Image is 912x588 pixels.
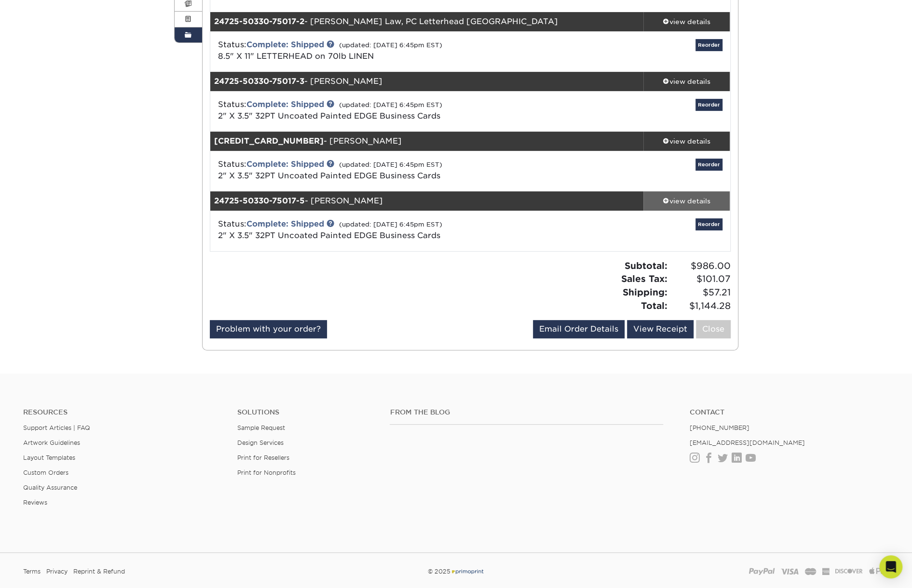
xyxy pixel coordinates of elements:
[210,12,643,31] div: - [PERSON_NAME] Law, PC Letterhead [GEOGRAPHIC_DATA]
[211,39,557,62] div: Status:
[641,300,667,311] strong: Total:
[670,272,731,286] span: $101.07
[390,408,663,416] h4: From the Blog
[689,424,749,431] a: [PHONE_NUMBER]
[695,218,722,230] a: Reorder
[237,469,296,476] a: Print for Nonprofits
[211,99,557,122] div: Status:
[695,39,722,51] a: Reorder
[450,568,484,575] img: Primoprint
[689,408,889,416] a: Contact
[211,218,557,241] div: Status:
[237,454,289,461] a: Print for Resellers
[210,72,643,91] div: - [PERSON_NAME]
[696,320,731,338] a: Close
[246,160,324,169] a: Complete: Shipped
[237,408,376,416] h4: Solutions
[643,136,730,146] div: view details
[210,132,643,151] div: - [PERSON_NAME]
[670,299,731,313] span: $1,144.28
[23,408,223,416] h4: Resources
[214,136,324,146] strong: [CREDIT_CARD_NUMBER]
[339,221,442,228] small: (updated: [DATE] 6:45pm EST)
[643,77,730,86] div: view details
[621,273,667,284] strong: Sales Tax:
[339,41,442,49] small: (updated: [DATE] 6:45pm EST)
[73,564,125,579] a: Reprint & Refund
[237,424,285,431] a: Sample Request
[23,484,77,491] a: Quality Assurance
[23,424,90,431] a: Support Articles | FAQ
[643,132,730,151] a: view details
[623,287,667,297] strong: Shipping:
[246,219,324,228] a: Complete: Shipped
[643,196,730,206] div: view details
[210,320,327,338] a: Problem with your order?
[237,439,284,446] a: Design Services
[643,72,730,91] a: view details
[246,100,324,109] a: Complete: Shipped
[309,564,602,579] div: © 2025
[670,259,731,273] span: $986.00
[533,320,625,338] a: Email Order Details
[689,439,804,446] a: [EMAIL_ADDRESS][DOMAIN_NAME]
[627,320,694,338] a: View Receipt
[23,439,80,446] a: Artwork Guidelines
[214,196,305,205] strong: 24725-50330-75017-5
[23,499,47,506] a: Reviews
[879,555,902,578] div: Open Intercom Messenger
[339,101,442,108] small: (updated: [DATE] 6:45pm EST)
[695,159,722,171] a: Reorder
[643,12,730,31] a: view details
[218,171,440,180] span: 2" X 3.5" 32PT Uncoated Painted EDGE Business Cards
[670,286,731,299] span: $57.21
[211,159,557,182] div: Status:
[214,77,304,86] strong: 24725-50330-75017-3
[625,260,667,271] strong: Subtotal:
[643,17,730,27] div: view details
[23,469,68,476] a: Custom Orders
[339,161,442,168] small: (updated: [DATE] 6:45pm EST)
[218,52,374,61] span: 8.5" X 11" LETTERHEAD on 70lb LINEN
[218,231,440,240] span: 2" X 3.5" 32PT Uncoated Painted EDGE Business Cards
[643,191,730,211] a: view details
[210,191,643,211] div: - [PERSON_NAME]
[695,99,722,111] a: Reorder
[246,40,324,49] a: Complete: Shipped
[214,17,304,26] strong: 24725-50330-75017-2
[23,454,75,461] a: Layout Templates
[218,111,440,120] span: 2" X 3.5" 32PT Uncoated Painted EDGE Business Cards
[2,559,82,585] iframe: Google Customer Reviews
